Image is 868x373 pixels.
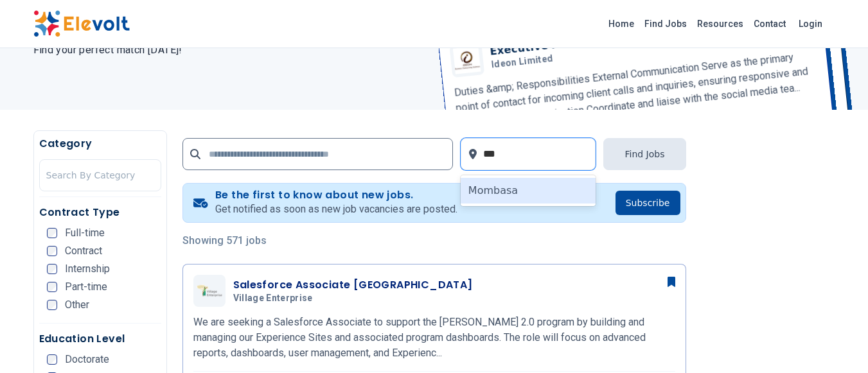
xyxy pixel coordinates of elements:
p: Showing 571 jobs [182,233,686,248]
p: Get notified as soon as new job vacancies are posted. [215,202,457,217]
span: Part-time [65,282,107,292]
a: Find Jobs [639,13,692,34]
h3: Salesforce Associate [GEOGRAPHIC_DATA] [233,277,473,293]
h5: Category [39,136,161,152]
button: Find Jobs [603,138,686,170]
span: Contract [65,246,102,256]
span: Internship [65,264,110,274]
h4: Be the first to know about new jobs. [215,189,457,202]
span: Other [65,300,89,310]
div: Mombasa [461,178,596,204]
p: We are seeking a Salesforce Associate to support the [PERSON_NAME] 2.0 program by building and ma... [193,315,675,361]
span: Doctorate [65,354,109,365]
span: Village Enterprise [233,293,313,304]
img: Village Enterprise [197,284,222,297]
input: Doctorate [47,354,57,365]
a: Resources [692,13,748,34]
input: Contract [47,246,57,256]
a: Home [603,13,639,34]
button: Subscribe [616,191,680,215]
input: Part-time [47,282,57,292]
iframe: Chat Widget [804,311,868,373]
input: Full-time [47,228,57,238]
input: Other [47,300,57,310]
img: Elevolt [33,10,130,37]
span: Full-time [65,228,105,238]
a: Contact [748,13,791,34]
h5: Contract Type [39,205,161,220]
h5: Education Level [39,331,161,347]
a: Login [791,11,830,37]
input: Internship [47,264,57,274]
